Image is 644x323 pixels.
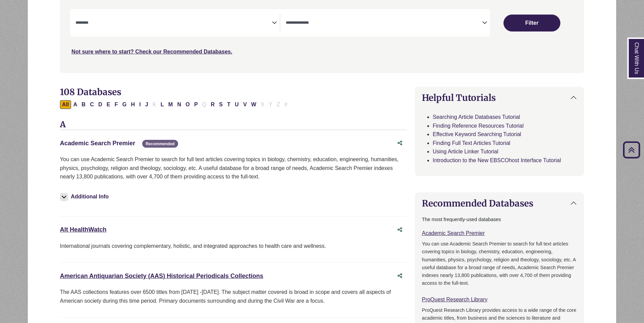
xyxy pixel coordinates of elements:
h3: A [60,120,407,130]
button: Filter Results S [217,100,225,109]
a: Back to Top [621,145,642,154]
textarea: Search [286,21,482,26]
span: Recommended [142,140,178,148]
textarea: Search [76,21,272,26]
button: Filter Results F [112,100,120,109]
button: Filter Results I [137,100,143,109]
button: Share this database [393,270,407,282]
button: Filter Results N [175,100,183,109]
button: Filter Results O [184,100,192,109]
button: Filter Results D [96,100,104,109]
button: Share this database [393,223,407,236]
button: Filter Results T [225,100,233,109]
button: Filter Results J [143,100,150,109]
button: Filter Results H [129,100,137,109]
button: Filter Results C [88,100,96,109]
p: International journals covering complementary, holistic, and integrated approaches to health care... [60,242,407,251]
a: Alt HealthWatch [60,226,106,233]
a: Finding Reference Resources Tutorial [433,123,524,129]
span: 108 Databases [60,86,121,98]
a: Introduction to the New EBSCOhost Interface Tutorial [433,157,561,163]
button: Filter Results L [158,100,166,109]
p: The most frequently-used databases [422,216,577,223]
button: Recommended Databases [415,193,584,214]
button: Filter Results V [241,100,249,109]
button: Filter Results G [120,100,128,109]
a: Academic Search Premier [60,140,135,147]
a: ProQuest Research Library [422,297,488,302]
button: Additional Info [60,192,111,201]
p: The AAS collections features over 6500 titles from [DATE] -[DATE]. The subject matter covered is ... [60,288,407,305]
a: Searching Article Databases Tutorial [433,114,520,120]
p: You can use Academic Search Premier to search for full text articles covering topics in biology, ... [60,155,407,181]
a: Not sure where to start? Check our Recommended Databases. [71,49,232,55]
a: Using Article Linker Tutorial [433,149,498,154]
button: Filter Results B [80,100,88,109]
button: Filter Results U [233,100,241,109]
div: Alpha-list to filter by first letter of database name [60,101,290,107]
button: Filter Results M [166,100,175,109]
button: Filter Results P [192,100,200,109]
button: Filter Results A [71,100,80,109]
button: All [60,100,71,109]
button: Helpful Tutorials [415,87,584,108]
button: Filter Results E [105,100,112,109]
button: Filter Results R [209,100,217,109]
p: You can use Academic Search Premier to search for full text articles covering topics in biology, ... [422,240,577,287]
a: Finding Full Text Articles Tutorial [433,140,510,146]
a: Effective Keyword Searching Tutorial [433,131,521,137]
a: American Antiquarian Society (AAS) Historical Periodicals Collections [60,273,263,279]
button: Filter Results W [249,100,258,109]
button: Share this database [393,137,407,150]
a: Academic Search Premier [422,230,485,236]
button: Submit for Search Results [503,15,560,31]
